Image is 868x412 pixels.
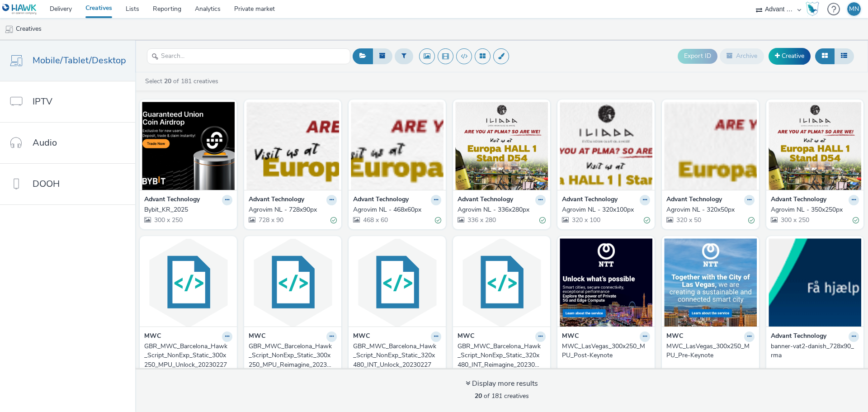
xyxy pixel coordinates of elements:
img: GBR_MWC_Barcelona_Hawk_Script_NonExp_Static_300x250_MPU_Reimagine_20230227 visual [246,238,339,327]
a: Agrovim NL - 350x250px [771,205,859,214]
strong: 20 [164,77,171,85]
a: GBR_MWC_Barcelona_Hawk_Script_NonExp_Static_320x480_INT_Unlock_20230227 [353,342,441,369]
strong: Advant Technology [666,195,722,205]
a: Hawk Academy [806,2,823,16]
span: 320 x 100 [571,216,600,224]
div: GBR_MWC_Barcelona_Hawk_Script_NonExp_Static_320x480_INT_Unlock_20230227 [353,342,438,369]
strong: Advant Technology [771,331,826,342]
img: GBR_MWC_Barcelona_Hawk_Script_NonExp_Static_300x250_MPU_Unlock_20230227 visual [142,238,235,327]
a: GBR_MWC_Barcelona_Hawk_Script_NonExp_Static_300x250_MPU_Reimagine_20230227 [249,342,337,369]
a: MWC_LasVegas_300x250_MPU_Pre-Keynote [666,342,755,360]
img: Bybit_KR_2025 visual [142,102,235,190]
strong: MWC [666,331,683,342]
img: Agrovim NL - 728x90px visual [246,102,339,190]
span: Audio [33,136,57,149]
strong: MWC [144,331,161,342]
img: MWC_LasVegas_300x250_MPU_Pre-Keynote visual [664,238,757,327]
div: Valid [644,215,650,225]
a: Agrovim NL - 728x90px [249,205,337,214]
strong: MWC [353,331,370,342]
div: GBR_MWC_Barcelona_Hawk_Script_NonExp_Static_320x480_INT_Reimagine_20230227 [458,342,542,369]
div: Agrovim NL - 350x250px [771,205,855,214]
strong: MWC [562,331,579,342]
strong: Advant Technology [249,195,304,205]
img: Agrovim NL - 350x250px visual [769,102,861,190]
div: Agrovim NL - 320x50px [666,205,751,214]
img: banner-vat2-danish_728x90_rma visual [769,238,861,327]
div: banner-vat2-danish_728x90_rma [771,342,855,360]
span: 300 x 250 [780,216,809,224]
a: GBR_MWC_Barcelona_Hawk_Script_NonExp_Static_320x480_INT_Reimagine_20230227 [458,342,546,369]
strong: MWC [458,331,474,342]
span: 300 x 250 [153,216,183,224]
button: Grid [815,48,835,64]
strong: Advant Technology [458,195,513,205]
span: 320 x 50 [675,216,701,224]
div: Agrovim NL - 728x90px [249,205,333,214]
div: Valid [330,215,337,225]
strong: 20 [475,392,482,400]
a: Agrovim NL - 320x100px [562,205,650,214]
a: Agrovim NL - 336x280px [458,205,546,214]
strong: Advant Technology [562,195,618,205]
button: Export ID [678,49,717,63]
span: IPTV [33,95,52,108]
a: Agrovim NL - 320x50px [666,205,755,214]
div: Agrovim NL - 336x280px [458,205,542,214]
div: MWC_LasVegas_300x250_MPU_Post-Keynote [562,342,646,360]
span: 468 x 60 [362,216,388,224]
img: undefined Logo [2,4,37,15]
span: 728 x 90 [258,216,283,224]
img: GBR_MWC_Barcelona_Hawk_Script_NonExp_Static_320x480_INT_Reimagine_20230227 visual [455,238,548,327]
button: Archive [720,48,764,64]
span: DOOH [33,177,60,190]
div: Valid [853,215,859,225]
div: Agrovim NL - 320x100px [562,205,646,214]
a: MWC_LasVegas_300x250_MPU_Post-Keynote [562,342,650,360]
strong: Advant Technology [771,195,826,205]
div: Valid [748,215,755,225]
div: GBR_MWC_Barcelona_Hawk_Script_NonExp_Static_300x250_MPU_Reimagine_20230227 [249,342,333,369]
img: Agrovim NL - 320x50px visual [664,102,757,190]
div: Display more results [466,379,538,389]
img: mobile [5,25,14,34]
img: Agrovim NL - 320x100px visual [560,102,652,190]
span: of 181 creatives [475,392,529,400]
div: MWC_LasVegas_300x250_MPU_Pre-Keynote [666,342,751,360]
img: Agrovim NL - 336x280px visual [455,102,548,190]
a: Creative [769,48,811,64]
img: MWC_LasVegas_300x250_MPU_Post-Keynote visual [560,238,652,327]
div: Valid [539,215,546,225]
button: Table [834,48,854,64]
strong: Advant Technology [353,195,409,205]
img: Agrovim NL - 468x60px visual [351,102,443,190]
img: Hawk Academy [806,2,819,16]
div: MN [849,2,859,16]
a: GBR_MWC_Barcelona_Hawk_Script_NonExp_Static_300x250_MPU_Unlock_20230227 [144,342,232,369]
div: Agrovim NL - 468x60px [353,205,438,214]
a: Bybit_KR_2025 [144,205,232,214]
div: Valid [435,215,441,225]
strong: Advant Technology [144,195,200,205]
input: Search... [147,48,350,64]
a: Select of 181 creatives [144,77,222,85]
img: GBR_MWC_Barcelona_Hawk_Script_NonExp_Static_320x480_INT_Unlock_20230227 visual [351,238,443,327]
div: GBR_MWC_Barcelona_Hawk_Script_NonExp_Static_300x250_MPU_Unlock_20230227 [144,342,229,369]
span: 336 x 280 [467,216,496,224]
a: Agrovim NL - 468x60px [353,205,441,214]
a: banner-vat2-danish_728x90_rma [771,342,859,360]
strong: MWC [249,331,265,342]
div: Bybit_KR_2025 [144,205,229,214]
span: Mobile/Tablet/Desktop [33,54,126,67]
